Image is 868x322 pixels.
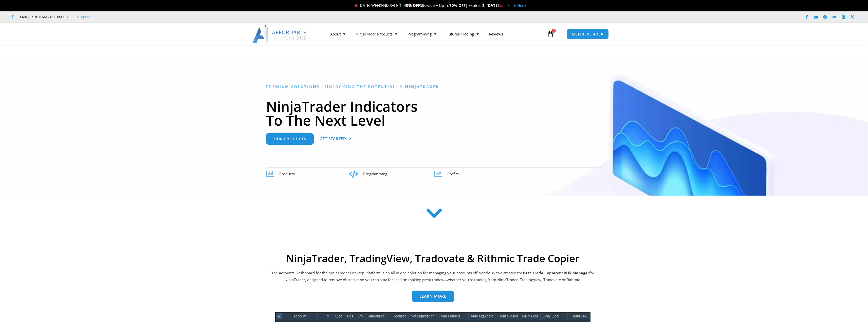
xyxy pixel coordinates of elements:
strong: 40% OFF [404,3,420,8]
h6: Premium Solutions - Unlocking the Potential in NinjaTrader [266,84,602,89]
a: NinjaTrader Products [350,28,402,40]
a: Get Started [320,133,352,145]
span: Programming [363,171,387,176]
strong: 70% OFF [449,3,466,8]
a: Learn more [412,291,454,302]
a: Trustpilot [75,14,90,20]
b: Best Trade Copier [523,270,557,275]
a: Our Products [266,133,314,145]
strong: Risk Manager [564,270,589,275]
a: About [325,28,350,40]
span: Profits [447,171,459,176]
span: MEMBERS AREA [572,32,603,36]
img: ⌛ [482,4,485,7]
a: 0 [539,27,562,41]
span: Our Products [274,137,306,141]
span: [DATE] WEEKEND SALE Sitewide + Up To | Expires [353,3,486,8]
img: 🎉 [355,4,358,7]
a: Click Here [508,3,526,8]
img: LogoAI | Affordable Indicators – NinjaTrader [252,25,307,43]
p: The Accounts Dashboard for the NinjaTrader Desktop Platform is an all in one solution for managin... [271,270,595,284]
span: Get Started [320,137,346,141]
span: 0 [552,29,556,33]
span: Learn more [419,294,446,298]
a: MEMBERS AREA [566,29,609,39]
img: 🏌️‍♂️ [398,4,402,7]
img: 🏭 [499,4,503,7]
h1: NinjaTrader Indicators To The Next Level [266,99,602,127]
a: Programming [402,28,441,40]
a: Futures Trading [441,28,484,40]
nav: Menu [325,28,546,40]
strong: [DATE] [487,3,503,8]
span: Mon - Fri: 8:00 AM – 6:00 PM EST [19,14,68,20]
span: Products [279,171,295,176]
h2: NinjaTrader, TradingView, Tradovate & Rithmic Trade Copier [271,252,595,264]
a: Reviews [484,28,508,40]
